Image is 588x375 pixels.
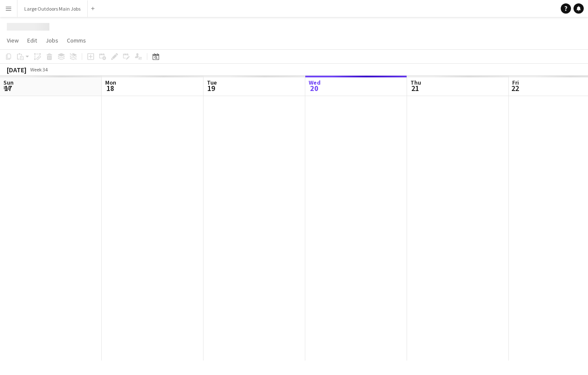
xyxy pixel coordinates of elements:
[3,35,22,46] a: View
[307,83,321,93] span: 20
[46,37,58,44] span: Jobs
[104,83,116,93] span: 18
[409,83,421,93] span: 21
[3,79,14,86] span: Sun
[42,35,62,46] a: Jobs
[67,37,86,44] span: Comms
[105,79,116,86] span: Mon
[512,79,519,86] span: Fri
[24,35,40,46] a: Edit
[207,79,217,86] span: Tue
[206,83,217,93] span: 19
[17,0,88,17] button: Large Outdoors Main Jobs
[2,83,14,93] span: 17
[410,79,421,86] span: Thu
[7,65,26,74] div: [DATE]
[63,35,89,46] a: Comms
[511,83,519,93] span: 22
[27,37,37,44] span: Edit
[309,79,321,86] span: Wed
[28,66,49,73] span: Week 34
[7,37,19,44] span: View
